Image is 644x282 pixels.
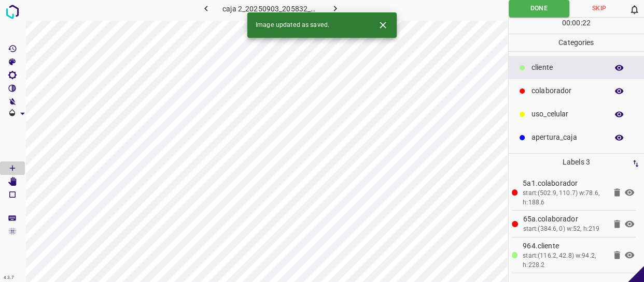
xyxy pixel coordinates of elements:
[523,178,606,189] p: 5a1.colaborador
[531,132,603,143] p: apertura_caja
[523,251,606,270] div: start:(116.2, 42.8) w:94.2, h:228.2
[222,3,318,17] h6: caja 2_20250903_205832_256319.jpg
[562,18,570,28] p: 00
[3,3,22,21] img: logo
[531,109,603,120] p: uso_celular
[512,154,641,171] p: Labels 3
[531,62,603,73] p: cliente
[582,18,591,28] p: 22
[256,21,329,30] span: Image updated as saved.
[1,274,17,282] div: 4.3.7
[523,225,606,234] div: start:(384.6, 0) w:52, h:219
[572,18,580,28] p: 00
[373,16,393,35] button: Close
[523,189,606,207] div: start:(502.9, 110.7) w:78.6, h:188.6
[523,241,606,251] p: 964.cliente
[523,214,606,225] p: 65a.colaborador
[562,18,591,34] div: : :
[531,85,603,96] p: colaborador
